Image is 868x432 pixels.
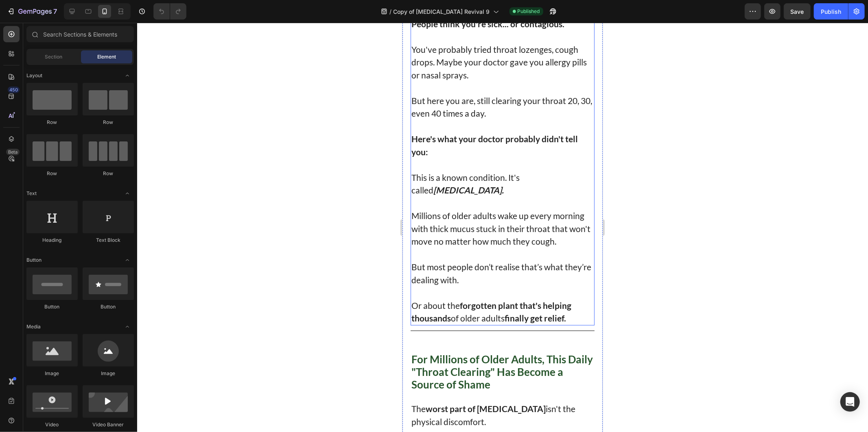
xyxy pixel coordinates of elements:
[3,3,61,20] button: 7
[97,53,116,61] span: Element
[83,237,134,244] div: Text Block
[9,380,191,405] p: The isn't the physical discomfort.
[26,323,41,330] span: Media
[8,87,20,93] div: 450
[26,421,78,428] div: Video
[45,53,63,61] span: Section
[9,111,175,134] strong: Here's what your doctor probably didn't tell you:
[518,8,540,15] span: Published
[9,238,191,263] p: But most people don’t realise that’s what they’re dealing with.
[57,278,169,288] strong: forgotten plant that's helping
[26,370,78,377] div: Image
[26,256,42,264] span: Button
[791,8,804,15] span: Save
[26,303,78,310] div: Button
[26,26,134,42] input: Search Sections & Elements
[26,237,78,244] div: Heading
[121,69,134,82] span: Toggle open
[9,290,48,300] strong: thousands
[31,162,101,172] strong: [MEDICAL_DATA].
[9,330,190,368] strong: For Millions of Older Adults, This Daily "Throat Clearing" Has Become a Source of Shame
[83,303,134,310] div: Button
[390,7,392,16] span: /
[83,170,134,177] div: Row
[53,7,57,16] p: 7
[9,72,191,97] p: But here you are, still clearing your throat 20, 30, even 40 times a day.
[9,187,191,225] p: Millions of older adults wake up every morning with thick mucus stuck in their throat that won't ...
[9,20,191,59] p: You've probably tried throat lozenges, cough drops. Maybe your doctor gave you allergy pills or n...
[9,148,191,174] p: This is a known condition. It's called
[26,72,42,79] span: Layout
[121,254,134,267] span: Toggle open
[121,187,134,200] span: Toggle open
[83,421,134,428] div: Video Banner
[23,381,143,391] strong: worst part of [MEDICAL_DATA]
[6,149,20,155] div: Beta
[26,190,37,197] span: Text
[121,320,134,333] span: Toggle open
[394,7,490,16] span: Copy of [MEDICAL_DATA] Revival 9
[83,370,134,377] div: Image
[402,23,603,432] iframe: Design area
[821,7,841,16] div: Publish
[26,170,78,177] div: Row
[83,119,134,126] div: Row
[26,119,78,126] div: Row
[840,392,860,412] div: Open Intercom Messenger
[814,3,848,20] button: Publish
[102,290,164,300] strong: finally get relief.
[9,276,191,302] p: Or about the of older adults
[153,3,186,20] div: Undo/Redo
[784,3,811,20] button: Save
